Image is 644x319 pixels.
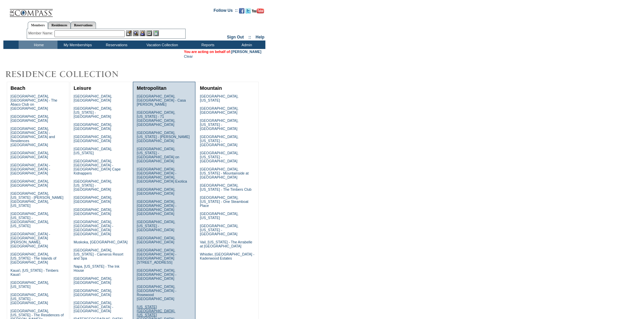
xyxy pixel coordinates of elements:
a: [GEOGRAPHIC_DATA], [US_STATE] - [GEOGRAPHIC_DATA] [200,135,238,147]
a: Reservations [71,22,96,29]
a: Leisure [74,85,91,91]
span: You are acting on behalf of: [184,50,261,54]
a: [GEOGRAPHIC_DATA], [GEOGRAPHIC_DATA] - [GEOGRAPHIC_DATA] Cape Kidnappers [74,159,121,175]
a: [GEOGRAPHIC_DATA], [GEOGRAPHIC_DATA] - Casa [PERSON_NAME] [137,94,186,106]
a: [GEOGRAPHIC_DATA], [GEOGRAPHIC_DATA] [74,94,112,102]
a: [GEOGRAPHIC_DATA], [US_STATE] - [GEOGRAPHIC_DATA] on [GEOGRAPHIC_DATA] [137,147,179,163]
a: [GEOGRAPHIC_DATA], [GEOGRAPHIC_DATA] - Rosewood [GEOGRAPHIC_DATA] [137,285,176,301]
a: [GEOGRAPHIC_DATA], [GEOGRAPHIC_DATA] [10,114,49,123]
a: [GEOGRAPHIC_DATA], [GEOGRAPHIC_DATA] [10,151,49,159]
a: Subscribe to our YouTube Channel [252,10,264,14]
a: [GEOGRAPHIC_DATA], [US_STATE] - The Islands of [GEOGRAPHIC_DATA] [10,252,56,264]
img: Destinations by Exclusive Resorts [3,68,135,81]
a: [GEOGRAPHIC_DATA], [US_STATE] - [GEOGRAPHIC_DATA] [200,224,238,236]
a: [GEOGRAPHIC_DATA], [US_STATE] [74,147,112,155]
a: [GEOGRAPHIC_DATA], [GEOGRAPHIC_DATA] [74,123,112,131]
a: [GEOGRAPHIC_DATA], [US_STATE] [200,212,238,220]
a: [GEOGRAPHIC_DATA] - [GEOGRAPHIC_DATA][PERSON_NAME], [GEOGRAPHIC_DATA] [10,232,50,248]
a: [GEOGRAPHIC_DATA], [GEOGRAPHIC_DATA] [74,276,112,285]
a: [GEOGRAPHIC_DATA], [GEOGRAPHIC_DATA] - [GEOGRAPHIC_DATA] [GEOGRAPHIC_DATA] [137,200,176,216]
a: [GEOGRAPHIC_DATA], [GEOGRAPHIC_DATA] - The Abaco Club on [GEOGRAPHIC_DATA] [10,94,57,110]
a: [PERSON_NAME] [231,50,261,54]
a: [GEOGRAPHIC_DATA], [US_STATE] - Carneros Resort and Spa [74,248,123,260]
a: [GEOGRAPHIC_DATA], [US_STATE] - [GEOGRAPHIC_DATA] [200,151,238,163]
a: Mountain [200,85,222,91]
a: [GEOGRAPHIC_DATA], [GEOGRAPHIC_DATA] [10,179,49,187]
a: Residences [48,22,71,29]
a: Become our fan on Facebook [239,10,244,14]
td: Reservations [96,41,135,49]
a: [GEOGRAPHIC_DATA], [GEOGRAPHIC_DATA] [137,187,175,195]
img: Compass Home [9,3,53,17]
a: Kaua'i, [US_STATE] - Timbers Kaua'i [10,268,58,276]
img: Reservations [146,30,152,36]
a: [GEOGRAPHIC_DATA], [US_STATE] - Mountainside at [GEOGRAPHIC_DATA] [200,167,248,179]
a: [GEOGRAPHIC_DATA], [GEOGRAPHIC_DATA] [74,208,112,216]
a: [GEOGRAPHIC_DATA], [GEOGRAPHIC_DATA] [74,195,112,204]
a: [GEOGRAPHIC_DATA], [GEOGRAPHIC_DATA] [74,289,112,297]
img: b_calculator.gif [153,30,159,36]
a: [GEOGRAPHIC_DATA], [US_STATE] - [GEOGRAPHIC_DATA] [10,293,49,305]
a: [GEOGRAPHIC_DATA], [US_STATE] - The Timbers Club [200,183,252,191]
td: My Memberships [57,41,96,49]
img: Subscribe to our YouTube Channel [252,8,264,14]
a: [GEOGRAPHIC_DATA], [US_STATE] - [GEOGRAPHIC_DATA] [74,179,112,191]
a: Help [256,35,264,39]
a: [GEOGRAPHIC_DATA], [GEOGRAPHIC_DATA] - [GEOGRAPHIC_DATA][STREET_ADDRESS] [137,248,176,264]
a: [GEOGRAPHIC_DATA], [US_STATE] - 71 [GEOGRAPHIC_DATA], [GEOGRAPHIC_DATA] [137,110,175,127]
a: Vail, [US_STATE] - The Arrabelle at [GEOGRAPHIC_DATA] [200,240,252,248]
a: Napa, [US_STATE] - The Ink House [74,264,120,272]
a: [GEOGRAPHIC_DATA], [US_STATE] - [GEOGRAPHIC_DATA] [137,220,175,232]
a: [GEOGRAPHIC_DATA], [GEOGRAPHIC_DATA] - [GEOGRAPHIC_DATA] [GEOGRAPHIC_DATA] [74,220,113,236]
img: Follow us on Twitter [245,8,251,14]
a: [GEOGRAPHIC_DATA], [GEOGRAPHIC_DATA] [137,236,175,244]
td: Follow Us :: [214,7,238,16]
a: Metropolitan [137,85,166,91]
img: b_edit.gif [126,30,132,36]
img: Become our fan on Facebook [239,8,244,14]
a: [GEOGRAPHIC_DATA], [GEOGRAPHIC_DATA] [200,106,238,114]
a: Sign Out [227,35,244,39]
td: Vacation Collection [135,41,188,49]
td: Admin [226,41,265,49]
a: [GEOGRAPHIC_DATA], [US_STATE] - [PERSON_NAME][GEOGRAPHIC_DATA], [US_STATE] [10,191,64,208]
a: [GEOGRAPHIC_DATA], [US_STATE] [10,281,49,289]
td: Reports [188,41,226,49]
div: Member Name: [28,30,54,36]
td: Home [19,41,57,49]
a: [GEOGRAPHIC_DATA], [US_STATE] - [GEOGRAPHIC_DATA] [74,106,112,118]
img: i.gif [3,10,9,10]
a: [GEOGRAPHIC_DATA], [US_STATE] - One Steamboat Place [200,195,248,208]
a: Clear [184,54,193,58]
img: View [133,30,139,36]
a: [GEOGRAPHIC_DATA], [GEOGRAPHIC_DATA] - [GEOGRAPHIC_DATA] [137,268,176,281]
a: [GEOGRAPHIC_DATA], [GEOGRAPHIC_DATA] - [GEOGRAPHIC_DATA], [GEOGRAPHIC_DATA] Exotica [137,167,187,183]
span: :: [248,35,251,39]
a: [GEOGRAPHIC_DATA] - [GEOGRAPHIC_DATA] - [GEOGRAPHIC_DATA] [10,163,50,175]
a: Whistler, [GEOGRAPHIC_DATA] - Kadenwood Estates [200,252,254,260]
a: [GEOGRAPHIC_DATA], [US_STATE] - [GEOGRAPHIC_DATA], [US_STATE] [10,212,49,228]
a: [GEOGRAPHIC_DATA], [US_STATE] - [GEOGRAPHIC_DATA] [200,118,238,131]
a: Muskoka, [GEOGRAPHIC_DATA] [74,240,127,244]
a: [GEOGRAPHIC_DATA], [US_STATE] [200,94,238,102]
a: [GEOGRAPHIC_DATA], [GEOGRAPHIC_DATA] [74,135,112,143]
a: Members [28,22,48,29]
img: Impersonate [140,30,145,36]
a: [GEOGRAPHIC_DATA], [GEOGRAPHIC_DATA] - [GEOGRAPHIC_DATA] [74,301,113,313]
a: [GEOGRAPHIC_DATA], [US_STATE] - [PERSON_NAME][GEOGRAPHIC_DATA] [137,131,190,143]
a: Follow us on Twitter [245,10,251,14]
a: Beach [10,85,25,91]
a: [GEOGRAPHIC_DATA], [GEOGRAPHIC_DATA] - [GEOGRAPHIC_DATA] and Residences [GEOGRAPHIC_DATA] [10,127,55,147]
